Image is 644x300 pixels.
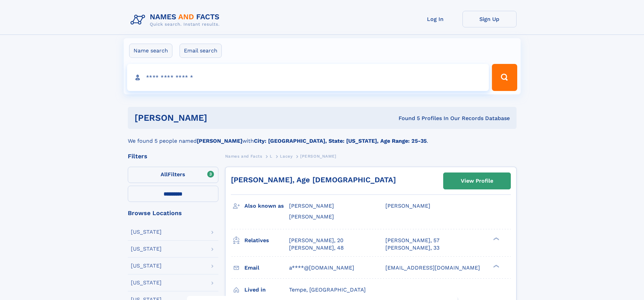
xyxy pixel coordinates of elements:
[225,152,262,160] a: Names and Facts
[254,138,427,144] b: City: [GEOGRAPHIC_DATA], State: [US_STATE], Age Range: 25-35
[289,237,343,244] a: [PERSON_NAME], 20
[131,246,162,252] div: [US_STATE]
[231,176,396,184] a: [PERSON_NAME], Age [DEMOGRAPHIC_DATA]
[444,173,510,189] a: View Profile
[244,200,289,212] h3: Also known as
[289,244,344,252] a: [PERSON_NAME], 48
[300,154,336,159] span: [PERSON_NAME]
[180,44,222,58] label: Email search
[128,11,225,29] img: Logo Names and Facts
[244,262,289,274] h3: Email
[303,115,510,122] div: Found 5 Profiles In Our Records Database
[492,264,500,268] div: ❯
[131,280,162,285] div: [US_STATE]
[385,244,439,252] a: [PERSON_NAME], 33
[280,152,292,160] a: Lacey
[129,44,172,58] label: Name search
[385,264,480,271] span: [EMAIL_ADDRESS][DOMAIN_NAME]
[135,114,303,122] h1: [PERSON_NAME]
[131,229,162,235] div: [US_STATE]
[161,171,168,178] span: All
[128,153,218,159] div: Filters
[385,237,439,244] a: [PERSON_NAME], 57
[289,213,334,220] span: [PERSON_NAME]
[128,129,517,145] div: We found 5 people named with .
[289,203,334,209] span: [PERSON_NAME]
[492,236,500,241] div: ❯
[131,263,162,269] div: [US_STATE]
[197,138,242,144] b: [PERSON_NAME]
[244,235,289,246] h3: Relatives
[280,154,292,159] span: Lacey
[462,11,517,27] a: Sign Up
[385,203,430,209] span: [PERSON_NAME]
[270,154,272,159] span: L
[461,173,493,189] div: View Profile
[492,64,517,91] button: Search Button
[128,210,218,216] div: Browse Locations
[127,64,489,91] input: search input
[244,284,289,296] h3: Lived in
[270,152,272,160] a: L
[289,286,366,293] span: Tempe, [GEOGRAPHIC_DATA]
[128,167,218,183] label: Filters
[408,11,462,27] a: Log In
